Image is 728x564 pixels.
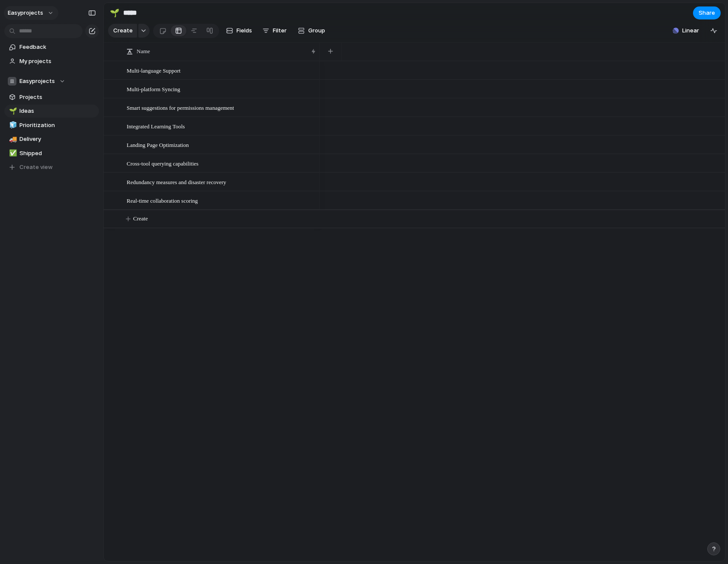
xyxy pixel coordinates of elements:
[223,24,255,38] button: Fields
[259,24,290,38] button: Filter
[127,84,180,94] span: Multi-platform Syncing
[8,107,16,115] button: 🌱
[137,47,150,56] span: Name
[669,24,702,37] button: Linear
[4,55,99,68] a: My projects
[19,43,96,51] span: Feedback
[4,41,99,54] a: Feedback
[19,121,96,130] span: Prioritization
[8,121,16,130] button: 🧊
[682,26,699,35] span: Linear
[9,134,15,144] div: 🚚
[8,135,16,143] button: 🚚
[236,26,252,35] span: Fields
[127,140,189,150] span: Landing Page Optimization
[9,120,15,130] div: 🧊
[19,93,96,102] span: Projects
[9,106,15,116] div: 🌱
[4,147,99,160] a: ✅Shipped
[108,24,137,38] button: Create
[8,149,16,158] button: ✅
[4,75,99,88] button: Easyprojects
[4,119,99,132] a: 🧊Prioritization
[19,77,55,86] span: Easyprojects
[4,91,99,104] a: Projects
[699,9,715,17] span: Share
[693,6,721,19] button: Share
[133,214,148,223] span: Create
[4,161,99,174] button: Create view
[4,105,99,118] a: 🌱Ideas
[308,26,325,35] span: Group
[127,65,181,75] span: Multi-language Support
[127,158,198,168] span: Cross-tool querying capabilities
[4,6,58,20] button: easyprojects
[19,149,96,158] span: Shipped
[273,26,287,35] span: Filter
[127,102,234,112] span: Smart suggestions for permissions management
[127,177,226,187] span: Redundancy measures and disaster recovery
[110,7,119,19] div: 🌱
[127,121,185,131] span: Integrated Learning Tools
[294,24,329,38] button: Group
[19,57,96,66] span: My projects
[4,133,99,146] a: 🚚Delivery
[8,9,43,17] span: easyprojects
[19,163,53,172] span: Create view
[9,148,15,158] div: ✅
[113,26,133,35] span: Create
[19,107,96,115] span: Ideas
[127,195,198,205] span: Real-time collaboration scoring
[108,6,121,20] button: 🌱
[19,135,96,143] span: Delivery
